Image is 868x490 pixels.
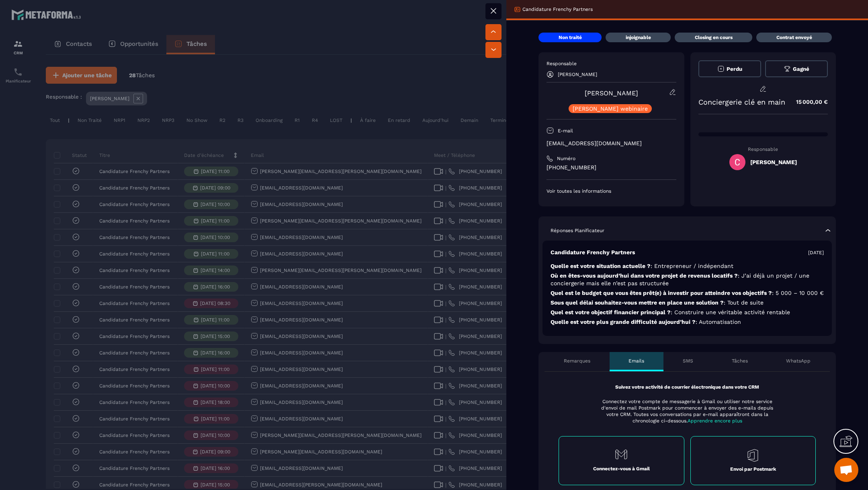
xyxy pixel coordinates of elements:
p: Voir toutes les informations [547,188,676,194]
p: Quelle est votre situation actuelle ? [551,262,824,270]
p: Responsable [547,60,676,67]
p: WhatsApp [786,358,811,364]
p: [DATE] [808,249,824,256]
p: Responsable [698,146,828,152]
p: injoignable [626,34,651,41]
p: Tâches [732,358,748,364]
button: Gagné [765,60,828,77]
p: Connectez-vous à Gmail [593,465,650,472]
p: Candidature Frenchy Partners [522,6,593,12]
p: [PHONE_NUMBER] [547,164,676,171]
p: Contrat envoyé [776,34,812,41]
h5: [PERSON_NAME] [750,159,797,165]
p: [PERSON_NAME] [558,72,597,77]
p: [EMAIL_ADDRESS][DOMAIN_NAME] [547,140,676,147]
p: Emails [628,358,644,364]
p: 15 000,00 € [788,94,828,110]
p: [PERSON_NAME] webinaire [573,106,648,111]
span: Gagné [793,66,809,72]
div: Ouvrir le chat [834,458,858,482]
p: Closing en cours [695,34,733,41]
span: : Construire une véritable activité rentable [671,309,790,315]
p: Remarques [564,358,590,364]
span: Apprendre encore plus [688,418,742,424]
span: : 5 000 – 10 000 € [772,290,824,296]
span: Perdu [727,66,742,72]
p: E-mail [558,128,573,134]
p: Réponses Planificateur [551,227,604,234]
a: [PERSON_NAME] [585,89,638,97]
p: SMS [683,358,693,364]
p: Connectez votre compte de messagerie à Gmail ou utiliser notre service d'envoi de mail Postmark p... [596,398,778,424]
p: Envoi par Postmark [730,466,776,472]
p: Non traité [559,34,582,41]
p: Candidature Frenchy Partners [551,249,635,256]
p: Suivez votre activité de courrier électronique dans votre CRM [559,384,816,390]
span: : Entrepreneur / indépendant [651,263,733,269]
p: Quel est le budget que vous êtes prêt(e) à investir pour atteindre vos objectifs ? [551,289,824,297]
span: : Automatisation [696,319,741,325]
p: Sous quel délai souhaitez-vous mettre en place une solution ? [551,299,824,307]
p: Numéro [557,155,575,162]
p: Conciergerie clé en main [698,98,785,106]
span: : Tout de suite [724,299,764,306]
p: Où en êtes-vous aujourd’hui dans votre projet de revenus locatifs ? [551,272,824,287]
p: Quelle est votre plus grande difficulté aujourd’hui ? [551,318,824,326]
p: Quel est votre objectif financier principal ? [551,309,824,316]
button: Perdu [698,60,761,77]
